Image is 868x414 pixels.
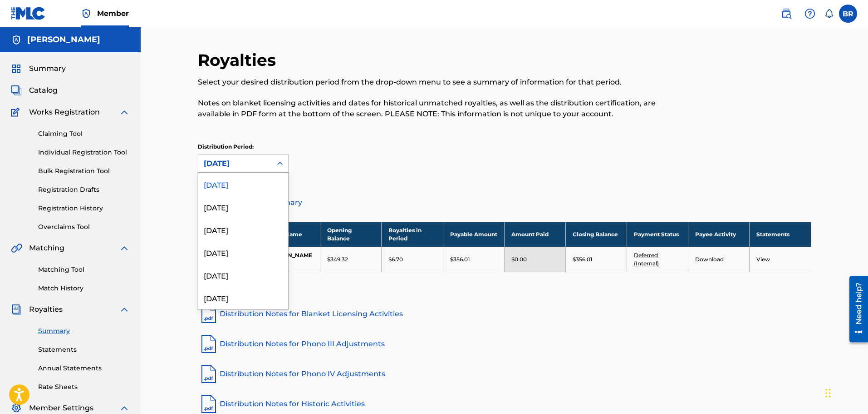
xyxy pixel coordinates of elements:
[198,98,670,120] p: Notes on blanket licensing activities and dates for historical unmatched royalties, as well as th...
[843,272,868,345] iframe: Resource Center
[119,304,130,315] img: expand
[198,303,811,325] a: Distribution Notes for Blanket Licensing Activities
[388,255,403,264] p: $6.70
[198,77,670,88] p: Select your desired distribution period from the drop-down menu to see a summary of information f...
[29,304,63,315] span: Royalties
[11,63,66,74] a: SummarySummary
[29,107,100,118] span: Works Registration
[38,129,130,139] a: Claiming Tool
[198,50,280,70] h2: Royalties
[825,379,831,407] div: Arrastrar
[11,243,22,254] img: Matching
[29,85,58,96] span: Catalog
[97,8,129,19] span: Member
[29,243,64,254] span: Matching
[443,222,504,247] th: Payable Amount
[750,222,811,247] th: Statements
[801,5,819,23] div: Help
[320,222,382,247] th: Opening Balance
[634,252,659,267] a: Deferred (Internal)
[382,222,443,247] th: Royalties in Period
[81,8,92,19] img: Top Rightsholder
[119,243,130,254] img: expand
[198,286,288,309] div: [DATE]
[198,143,289,151] p: Distribution Period:
[198,173,288,195] div: [DATE]
[11,107,23,118] img: Works Registration
[450,255,470,264] p: $356.01
[38,284,130,293] a: Match History
[198,303,220,325] img: pdf
[29,63,66,74] span: Summary
[823,370,868,414] div: Widget de chat
[781,8,792,19] img: search
[38,265,130,274] a: Matching Tool
[119,403,130,414] img: expand
[504,222,565,247] th: Amount Paid
[27,35,100,45] h5: BIENVENIDO RODRIGUEZ
[198,192,811,214] a: Distribution Summary
[11,403,22,414] img: Member Settings
[824,9,834,18] div: Notifications
[38,382,130,392] a: Rate Sheets
[823,370,868,414] iframe: Chat Widget
[38,148,130,157] a: Individual Registration Tool
[11,7,46,20] img: MLC Logo
[38,345,130,354] a: Statements
[29,403,93,414] span: Member Settings
[839,5,857,23] div: User Menu
[777,5,795,23] a: Public Search
[204,158,266,169] div: [DATE]
[627,222,688,247] th: Payment Status
[38,204,130,213] a: Registration History
[259,222,320,247] th: Payee Name
[11,63,22,74] img: Summary
[11,85,22,96] img: Catalog
[198,241,288,264] div: [DATE]
[198,363,220,385] img: pdf
[38,326,130,336] a: Summary
[327,255,348,264] p: $349.32
[756,256,770,263] a: View
[38,185,130,195] a: Registration Drafts
[511,255,527,264] p: $0.00
[198,333,811,355] a: Distribution Notes for Phono III Adjustments
[198,363,811,385] a: Distribution Notes for Phono IV Adjustments
[198,195,288,218] div: [DATE]
[573,255,592,264] p: $356.01
[38,166,130,176] a: Bulk Registration Tool
[804,8,815,19] img: help
[688,222,750,247] th: Payee Activity
[11,85,58,96] a: CatalogCatalog
[38,222,130,232] a: Overclaims Tool
[198,264,288,286] div: [DATE]
[565,222,627,247] th: Closing Balance
[119,107,130,118] img: expand
[695,256,724,263] a: Download
[11,35,22,45] img: Accounts
[259,247,320,272] td: [PERSON_NAME]
[198,218,288,241] div: [DATE]
[38,364,130,373] a: Annual Statements
[11,304,22,315] img: Royalties
[198,333,220,355] img: pdf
